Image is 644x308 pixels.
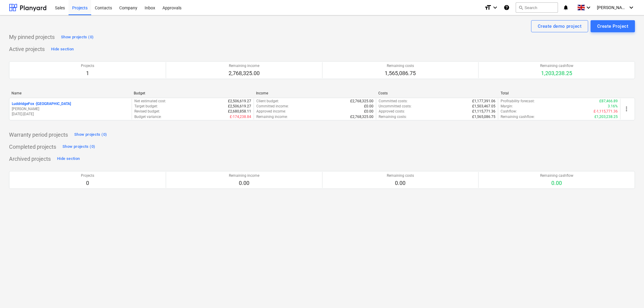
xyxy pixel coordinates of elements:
[228,104,251,109] p: £2,506,619.27
[501,114,535,119] p: Remaining cashflow :
[472,114,495,119] p: £1,565,086.75
[57,155,80,162] div: Hide section
[12,106,129,112] p: [PERSON_NAME]
[59,32,95,42] button: Show projects (0)
[379,109,405,114] p: Approved costs :
[12,101,129,117] div: LuddridgeFox -[GEOGRAPHIC_DATA][PERSON_NAME][DATE]-[DATE]
[540,179,573,187] p: 0.00
[51,46,74,53] div: Hide section
[9,155,51,163] p: Archived projects
[229,70,260,77] p: 2,768,325.00
[61,142,97,152] button: Show projects (0)
[585,4,592,11] i: keyboard_arrow_down
[594,109,618,114] p: £-1,115,771.36
[563,4,569,11] i: notifications
[472,104,495,109] p: £1,503,467.05
[61,34,94,41] div: Show projects (0)
[134,91,251,95] div: Budget
[134,104,158,109] p: Target budget :
[472,99,495,104] p: £1,177,391.06
[50,44,75,54] button: Hide section
[518,5,523,10] span: search
[230,114,251,119] p: £-174,238.84
[81,173,94,178] p: Projects
[9,46,45,53] p: Active projects
[531,20,588,32] button: Create demo project
[501,99,535,104] p: Profitability forecast :
[256,114,288,119] p: Remaining income :
[540,70,573,77] p: 1,203,238.25
[256,109,286,114] p: Approved income :
[11,91,129,95] div: Name
[12,112,129,117] p: [DATE] - [DATE]
[350,99,373,104] p: £2,768,325.00
[597,5,627,10] span: [PERSON_NAME]
[623,105,630,113] span: more_vert
[229,179,259,187] p: 0.00
[379,104,412,109] p: Uncommitted costs :
[378,91,496,95] div: Costs
[9,131,68,138] p: Warranty period projects
[387,179,414,187] p: 0.00
[74,131,107,138] div: Show projects (0)
[501,91,618,95] div: Total
[538,22,582,30] div: Create demo project
[591,20,635,32] button: Create Project
[9,143,56,151] p: Completed projects
[81,70,94,77] p: 1
[597,22,628,30] div: Create Project
[379,99,408,104] p: Committed costs :
[385,63,416,68] p: Remaining costs
[9,33,55,41] p: My pinned projects
[387,173,414,178] p: Remaining costs
[504,4,510,11] i: Knowledge base
[256,99,279,104] p: Client budget :
[484,4,492,11] i: format_size
[608,104,618,109] p: 3.16%
[229,173,259,178] p: Remaining income
[12,101,71,106] p: LuddridgeFox - [GEOGRAPHIC_DATA]
[81,63,94,68] p: Projects
[56,154,81,164] button: Hide section
[385,70,416,77] p: 1,565,086.75
[62,143,95,150] div: Show projects (0)
[516,2,558,13] button: Search
[228,99,251,104] p: £2,506,619.27
[501,109,517,114] p: Cashflow :
[73,130,108,140] button: Show projects (0)
[256,104,289,109] p: Committed income :
[364,109,373,114] p: £0.00
[134,99,166,104] p: Net estimated cost :
[472,109,495,114] p: £1,115,771.36
[540,173,573,178] p: Remaining cashflow
[364,104,373,109] p: £0.00
[594,114,618,119] p: £1,203,238.25
[540,63,573,68] p: Remaining cashflow
[492,4,499,11] i: keyboard_arrow_down
[379,114,407,119] p: Remaining costs :
[599,99,618,104] p: £87,466.89
[81,179,94,187] p: 0
[350,114,373,119] p: £2,768,325.00
[229,63,260,68] p: Remaining income
[134,114,162,119] p: Budget variance :
[228,109,251,114] p: £2,680,858.11
[628,4,635,11] i: keyboard_arrow_down
[134,109,160,114] p: Revised budget :
[501,104,513,109] p: Margin :
[256,91,373,95] div: Income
